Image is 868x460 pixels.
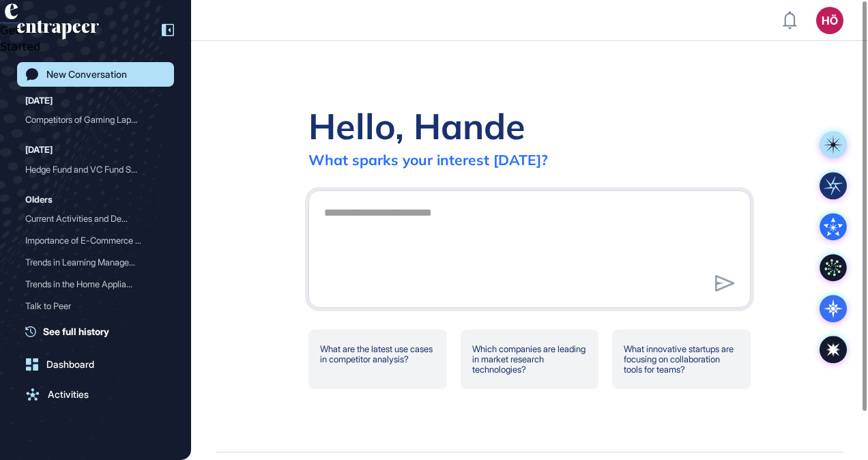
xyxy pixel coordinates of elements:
div: Talk to Peer [25,295,155,317]
div: Dashboard [46,359,94,370]
div: Hedge Fund and VC Fund Setup: Regulatory, Licensing, and Jurisdictional Considerations for Hedef ... [25,158,166,180]
div: Trends in Learning Manage... [25,251,155,273]
div: What innovative startups are focusing on collaboration tools for teams? [612,330,751,389]
div: Importance of E-Commerce in Saudi Arabia [25,229,166,251]
div: Which companies are leading in market research technologies? [461,330,599,389]
a: Dashboard [17,352,174,377]
span: See full history [43,324,109,339]
div: What are the latest use cases in competitor analysis? [308,330,447,389]
div: Trends in the Home Appliance Market in the GCC Region [25,273,166,295]
a: New Conversation [17,62,174,87]
div: [DATE] [25,92,53,109]
div: Trends in the Home Applia... [25,273,155,295]
div: [DATE] [25,141,53,158]
div: Competitors of Gaming Lap... [25,109,155,130]
div: What sparks your interest [DATE]? [308,151,548,169]
div: Talk to Peer [25,295,166,317]
div: Hello, Hande [308,104,525,148]
div: Importance of E-Commerce ... [25,229,155,251]
div: Competitors of Gaming Laptops in GCC [25,109,166,130]
a: See full history [25,324,174,339]
div: Trends in Learning Management Platforms in the GCC Market [25,251,166,273]
div: entrapeer-logo [17,20,99,40]
div: Olders [25,191,53,207]
div: Activities [48,389,89,400]
div: Hedge Fund and VC Fund Se... [25,158,155,180]
a: Activities [17,382,174,407]
div: Current Activities and De... [25,207,155,229]
div: Current Activities and Developments at Sandvik [25,207,166,229]
div: New Conversation [46,69,127,80]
